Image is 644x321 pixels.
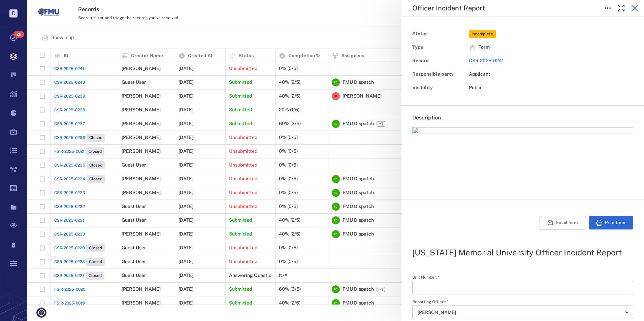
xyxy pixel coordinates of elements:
[589,216,633,229] button: Print form
[412,300,633,306] label: Reporting Officer
[412,83,466,93] div: Visibility
[614,1,628,15] button: Toggle Fullscreen
[412,29,466,39] div: Status
[478,44,490,51] span: Form
[418,309,622,316] div: [PERSON_NAME]
[412,306,633,319] div: Reporting Officer
[601,1,614,15] button: Toggle to Edit Boxes
[469,58,504,63] a: CSR-2025-0241
[13,31,24,38] span: 28
[5,5,215,11] body: Rich Text Area. Press ALT-0 for help.
[412,114,633,122] h6: Description
[412,248,633,256] h2: [US_STATE] Memorial University Officer Incident Report
[412,4,485,12] h5: Officer Incident Report
[412,70,466,79] div: Responsible party
[412,129,633,188] span: _
[469,71,490,77] span: Applicant
[540,216,586,229] button: Email form
[412,275,633,281] label: Unit Number:
[412,56,466,66] div: Record
[469,85,483,90] span: Public
[9,9,18,17] p: D
[412,43,466,52] div: Type
[412,281,633,294] div: Unit Number:
[15,5,29,11] span: Help
[628,1,641,15] button: Close
[470,31,494,37] span: Incomplete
